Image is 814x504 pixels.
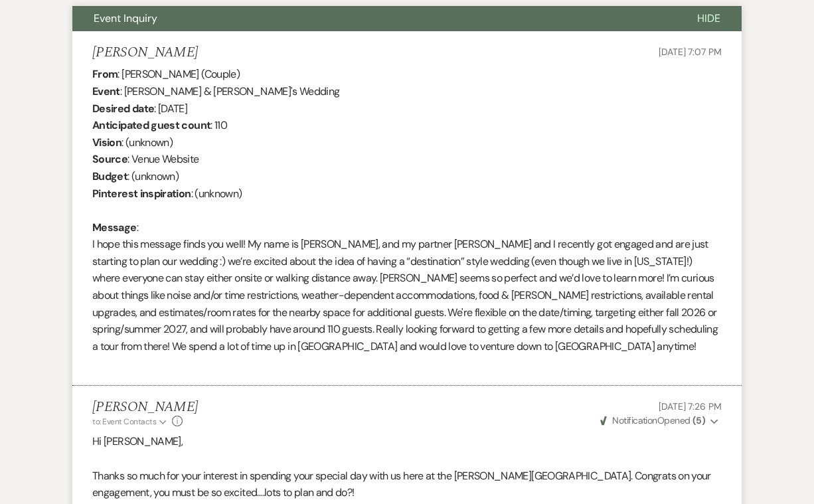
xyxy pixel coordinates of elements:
b: From [92,67,118,81]
b: Vision [92,135,122,149]
span: Opened [600,414,705,426]
div: : [PERSON_NAME] (Couple) : [PERSON_NAME] & [PERSON_NAME]'s Wedding : [DATE] : 110 : (unknown) : V... [92,66,722,372]
b: Pinterest inspiration [92,187,191,201]
b: Event [92,84,120,98]
h5: [PERSON_NAME] [92,399,198,416]
button: NotificationOpened (5) [598,414,722,428]
span: [DATE] 7:07 PM [659,46,722,58]
b: Anticipated guest count [92,118,210,132]
strong: ( 5 ) [692,414,705,426]
span: Hide [697,11,720,25]
button: Hide [676,6,742,31]
h5: [PERSON_NAME] [92,44,198,61]
span: [DATE] 7:26 PM [659,400,722,412]
span: to: Event Contacts [92,416,156,427]
button: to: Event Contacts [92,416,169,428]
span: Event Inquiry [94,11,157,25]
b: Message [92,220,137,234]
span: Thanks so much for your interest in spending your special day with us here at the [PERSON_NAME][G... [92,469,711,500]
b: Source [92,152,127,166]
p: Hi [PERSON_NAME], [92,433,722,450]
button: Event Inquiry [72,6,676,31]
span: Notification [612,414,657,426]
b: Desired date [92,102,154,116]
b: Budget [92,169,127,183]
